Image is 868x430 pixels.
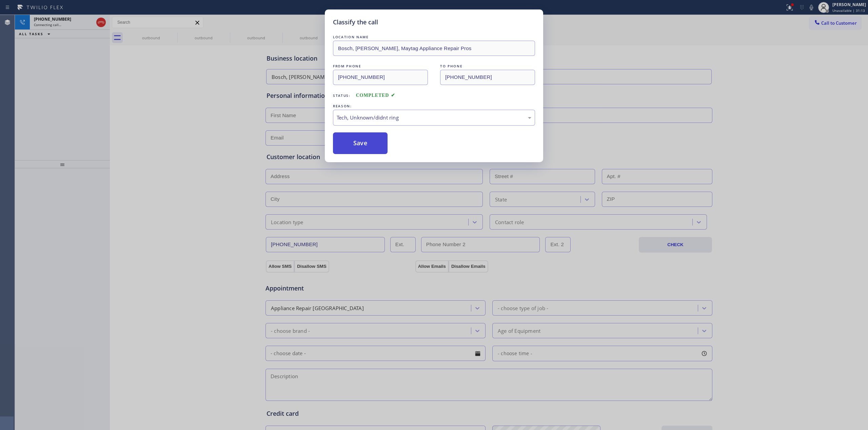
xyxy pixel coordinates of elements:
span: Status: [333,93,351,98]
div: TO PHONE [440,63,535,70]
input: From phone [333,70,428,85]
h5: Classify the call [333,18,378,27]
button: Save [333,132,388,154]
div: REASON: [333,103,535,110]
div: FROM PHONE [333,63,428,70]
span: COMPLETED [356,93,395,98]
input: To phone [440,70,535,85]
div: Tech, Unknown/didnt ring [337,114,531,122]
div: LOCATION NAME [333,34,535,41]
